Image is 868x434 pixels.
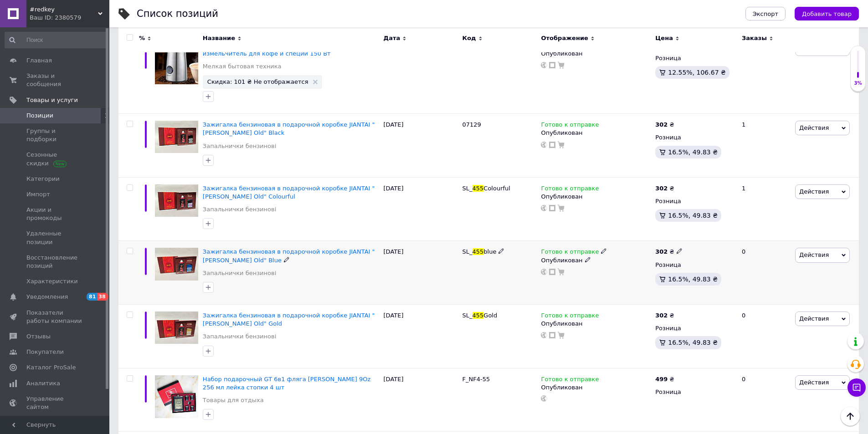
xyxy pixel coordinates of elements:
a: Запальнички бензинові [203,332,276,341]
div: Розница [655,197,734,205]
span: Аналитика [26,379,60,388]
img: Зажигалка бензиновая в подарочной коробке JIANTAI "Jack Daniels Old" Black [155,121,198,153]
span: Дата [384,34,401,42]
img: Зажигалка бензиновая в подарочной коробке JIANTAI "Jack Daniels Old" Blue [155,248,198,280]
span: % [139,34,145,42]
span: Silver измельчитель для кофе и специй 150 Вт [203,42,354,57]
span: Категории [26,175,60,183]
span: Покупатели [26,348,64,356]
span: SL_ [462,312,473,319]
span: F_NF4-55 [462,376,490,383]
span: Главная [26,56,52,65]
span: Готово к отправке [541,248,599,258]
span: Уведомления [26,293,68,301]
b: 302 [655,312,668,319]
div: 0 [736,304,793,368]
div: 0 [736,34,793,114]
div: [DATE] [381,177,460,241]
span: blue [483,248,496,255]
div: Розница [655,261,734,269]
span: 16.5%, 49.83 ₴ [668,148,718,156]
button: Экспорт [745,7,786,20]
div: ₴ [655,184,674,193]
span: 455 [473,312,484,319]
span: 12.55%, 106.67 ₴ [668,69,726,76]
span: Отображение [541,34,588,42]
span: Акции и промокоды [26,206,84,222]
div: 1 [736,114,793,178]
b: 302 [655,185,668,192]
span: Gold [483,312,497,319]
span: Заказы [742,34,767,42]
div: 0 [736,368,793,432]
span: Позиции [26,112,53,120]
div: Опубликован [541,129,651,137]
span: Экспорт [753,10,778,17]
span: Восстановление позиций [26,254,84,270]
div: ₴ [655,311,674,320]
div: [DATE] [381,34,460,114]
span: 38 [97,293,108,301]
span: Добавить товар [802,10,852,17]
b: 499 [655,376,668,383]
span: Действия [799,251,829,258]
div: 3% [851,80,865,87]
a: Электрическая кофемолка Maestro MR-455Silver измельчитель для кофе и специй 150 Вт [203,42,354,57]
div: Розница [655,133,734,142]
span: Скидка: 101 ₴ Не отображается [207,79,308,85]
div: Опубликован [541,383,651,392]
span: 81 [87,293,97,301]
div: Ваш ID: 2380579 [30,14,109,22]
div: Опубликован [541,193,651,201]
span: Действия [799,188,829,195]
b: 302 [655,121,668,128]
img: Электрическая кофемолка Maestro MR-455 Silver измельчитель для кофе и специй 150 Вт [155,41,198,85]
img: Зажигалка бензиновая в подарочной коробке JIANTAI "Jack Daniels Old" Colourful [155,184,198,217]
a: Запальнички бензинові [203,142,276,150]
div: Розница [655,388,734,396]
button: Наверх [841,407,860,426]
span: Действия [799,124,829,131]
button: Добавить товар [795,7,859,20]
div: Розница [655,324,734,332]
img: Набор подарочный GT 6в1 фляга Jack Daniel's 9Oz 256 мл лейка стопки 4 шт [155,375,198,419]
div: ₴ [655,375,674,383]
input: Поиск [5,32,108,48]
button: Чат с покупателем [847,378,866,397]
div: [DATE] [381,114,460,178]
span: 07129 [462,121,481,128]
span: Показатели работы компании [26,309,84,325]
span: Код [462,34,476,42]
a: Зажигалка бензиновая в подарочной коробке JIANTAI "[PERSON_NAME] Old" Blue [203,248,375,263]
span: Каталог ProSale [26,363,76,372]
span: Управление сайтом [26,395,84,411]
span: Сезонные скидки [26,151,84,167]
span: SL_ [462,248,473,255]
div: 0 [736,241,793,305]
span: Colourful [483,185,510,192]
span: Импорт [26,190,50,199]
a: Зажигалка бензиновая в подарочной коробке JIANTAI "[PERSON_NAME] Old" Gold [203,312,375,327]
div: ₴ [655,248,682,256]
span: Цена [655,34,673,42]
span: SL_ [462,185,473,192]
span: Набор подарочный GT 6в1 фляга [PERSON_NAME] 9Oz 256 мл лейка стопки 4 шт [203,376,370,391]
a: Запальнички бензинові [203,269,276,277]
span: Товары и услуги [26,96,78,104]
span: Готово к отправке [541,312,599,322]
div: [DATE] [381,304,460,368]
span: Готово к отправке [541,121,599,131]
a: Зажигалка бензиновая в подарочной коробке JIANTAI "[PERSON_NAME] Old" Colourful [203,185,375,200]
span: Название [203,34,235,42]
a: Зажигалка бензиновая в подарочной коробке JIANTAI "[PERSON_NAME] Old" Black [203,121,375,136]
span: 455 [473,185,484,192]
div: [DATE] [381,368,460,432]
div: ₴ [655,121,674,129]
a: Товары для отдыха [203,396,264,404]
a: Запальнички бензинові [203,205,276,214]
div: [DATE] [381,241,460,305]
a: Мелкая бытовая техника [203,62,282,71]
